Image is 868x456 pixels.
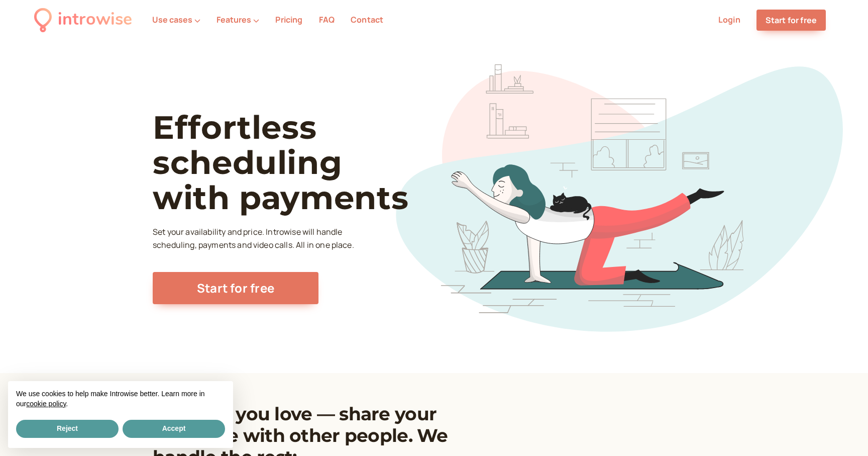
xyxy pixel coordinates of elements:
button: Accept [123,420,225,438]
iframe: Chat Widget [818,408,868,456]
a: FAQ [319,14,335,25]
div: We use cookies to help make Introwise better. Learn more in our . [8,381,233,418]
a: Start for free [756,10,826,31]
a: introwise [34,6,132,34]
h1: Effortless scheduling with payments [153,110,445,216]
a: Login [718,14,740,25]
div: introwise [58,6,132,34]
a: Start for free [153,272,318,304]
button: Use cases [152,15,200,24]
a: Contact [351,14,383,25]
button: Features [216,15,259,24]
p: Set your availability and price. Introwise will handle scheduling, payments and video calls. All ... [153,226,357,252]
a: Pricing [275,14,302,25]
a: cookie policy [26,400,66,408]
button: Reject [16,420,119,438]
